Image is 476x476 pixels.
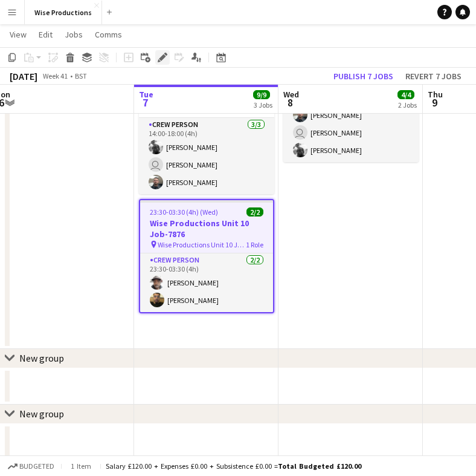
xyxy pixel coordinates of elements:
a: Jobs [60,27,88,42]
div: New group [19,408,64,420]
span: Wise Productions Unit 10 Job-7876 [158,240,246,249]
div: BST [75,71,87,80]
div: [DATE] [10,70,37,82]
span: 1 item [66,461,95,471]
span: 9/9 [253,90,270,99]
button: Publish 7 jobs [329,68,398,84]
span: Comms [95,29,122,40]
button: Wise Productions [25,1,102,24]
app-card-role: Crew Person3/314:00-18:00 (4h)[PERSON_NAME] [PERSON_NAME][PERSON_NAME] [139,118,274,194]
span: View [10,29,27,40]
span: 1 Role [246,240,263,249]
app-job-card: 14:00-18:00 (4h)3/3Wise Productions @ [PERSON_NAME] Hertzhog Job-78711 RoleCrew Person3/314:00-18... [139,65,274,194]
span: Budgeted [19,462,54,471]
a: Edit [34,27,57,42]
div: 3 Jobs [254,100,272,109]
span: 4/4 [397,90,414,99]
span: Total Budgeted £120.00 [278,461,361,471]
span: Wed [283,89,299,100]
app-card-role: Crew Person2/223:30-03:30 (4h)[PERSON_NAME][PERSON_NAME] [140,253,273,312]
button: Budgeted [6,460,56,473]
span: Edit [39,29,53,40]
div: Salary £120.00 + Expenses £0.00 + Subsistence £0.00 = [106,461,361,471]
span: 9 [426,96,443,109]
div: New group [19,352,64,364]
span: Thu [428,89,443,100]
app-card-role: Crew Person3/310:00-14:00 (4h)[PERSON_NAME] [PERSON_NAME][PERSON_NAME] [283,86,419,162]
a: View [5,27,31,42]
app-job-card: 23:30-03:30 (4h) (Wed)2/2Wise Productions Unit 10 Job-7876 Wise Productions Unit 10 Job-78761 Rol... [139,199,274,313]
span: 7 [137,96,153,109]
span: 23:30-03:30 (4h) (Wed) [150,207,218,217]
span: 2/2 [246,207,263,217]
h3: Wise Productions Unit 10 Job-7876 [140,218,273,240]
span: Jobs [65,29,83,40]
span: 8 [281,96,299,109]
button: Revert 7 jobs [400,68,466,84]
span: Week 41 [40,71,70,80]
a: Comms [90,27,127,42]
span: Tue [139,89,153,100]
div: 2 Jobs [398,100,417,109]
